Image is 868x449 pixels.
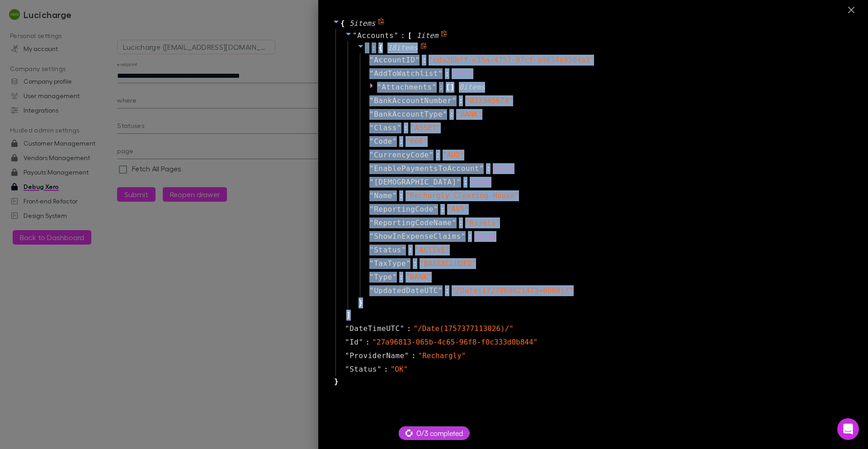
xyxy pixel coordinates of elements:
[470,177,491,188] div: false
[397,123,401,132] span: "
[394,31,398,40] span: "
[493,163,514,174] div: false
[369,246,374,254] span: "
[387,43,418,52] span: 18 item s
[399,136,404,147] span: :
[392,191,397,200] span: "
[377,83,382,91] span: "
[369,123,374,132] span: "
[837,418,859,440] div: Open Intercom Messenger
[374,109,443,120] span: BankAccountType
[382,83,432,91] span: Attachments
[486,163,491,174] span: :
[374,68,438,79] span: AddToWatchlist
[349,337,359,348] span: Id
[369,69,374,78] span: "
[406,273,432,281] span: " BANK "
[452,96,456,105] span: "
[474,231,496,242] div: false
[450,82,455,93] span: ]
[374,245,401,255] span: Status
[443,151,464,159] span: " AUD "
[446,82,450,93] span: [
[349,350,405,361] span: ProviderName
[399,190,404,201] span: :
[374,177,456,188] span: [DEMOGRAPHIC_DATA]
[401,30,405,41] span: :
[366,337,370,348] span: :
[378,18,386,29] span: Copy to clipboard
[413,324,514,333] span: " /Date(1757377113026)/ "
[406,259,410,268] span: "
[465,218,500,227] span: " Assets "
[392,273,397,281] span: "
[406,137,427,146] span: " 666 "
[345,324,349,333] span: "
[374,190,392,201] span: Name
[374,95,452,106] span: BankAccountNumber
[345,338,349,346] span: "
[353,31,357,40] span: "
[415,246,450,254] span: " ACTIVE "
[429,151,434,159] span: "
[439,82,443,93] span: :
[369,273,374,281] span: "
[374,136,392,147] span: Code
[406,191,519,200] span: " Rechargly Clearing House "
[445,285,449,296] span: :
[369,56,374,64] span: "
[369,110,374,118] span: "
[345,365,349,373] span: "
[456,110,482,118] span: " BANK "
[374,285,438,296] span: UpdatedDateUTC
[359,338,363,346] span: "
[357,31,394,40] span: Accounts
[407,323,411,334] span: :
[420,259,476,268] span: " BASEXCLUDED "
[405,351,409,360] span: "
[349,364,377,375] span: Status
[378,43,383,53] span: {
[349,323,400,334] span: DateTimeUTC
[369,178,374,186] span: "
[440,204,445,215] span: :
[377,365,382,373] span: "
[349,19,376,28] span: 5 item s
[369,96,374,105] span: "
[399,272,404,283] span: :
[452,218,456,227] span: "
[374,55,415,66] span: AccountID
[438,286,443,295] span: "
[459,95,463,106] span: :
[369,164,374,173] span: "
[436,150,440,161] span: :
[408,245,413,255] span: :
[429,56,594,64] span: " cda26bff-e35a-4757-97cf-a9034e9504a3 "
[445,68,449,79] span: :
[374,231,461,242] span: ShowInExpenseClaims
[372,43,376,53] span: :
[374,123,397,133] span: Class
[452,286,574,295] span: " /Date(1727069821473+0000)/ "
[369,259,374,268] span: "
[374,217,452,228] span: ReportingCodeName
[369,137,374,146] span: "
[438,69,443,78] span: "
[465,96,513,105] span: " 012345678 "
[447,205,469,213] span: " ASS "
[400,324,405,333] span: "
[449,109,454,120] span: :
[369,232,374,241] span: "
[372,338,538,346] span: " 27a96813-065b-4c65-96f8-f0c333d0b844 "
[413,258,417,269] span: :
[374,150,429,161] span: CurrencyCode
[407,30,412,41] span: [
[416,31,438,40] span: 1 item
[463,177,468,188] span: :
[333,376,339,387] span: }
[452,68,473,79] div: false
[459,217,463,228] span: :
[459,83,485,91] span: 0 item s
[404,123,408,133] span: :
[384,364,388,375] span: :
